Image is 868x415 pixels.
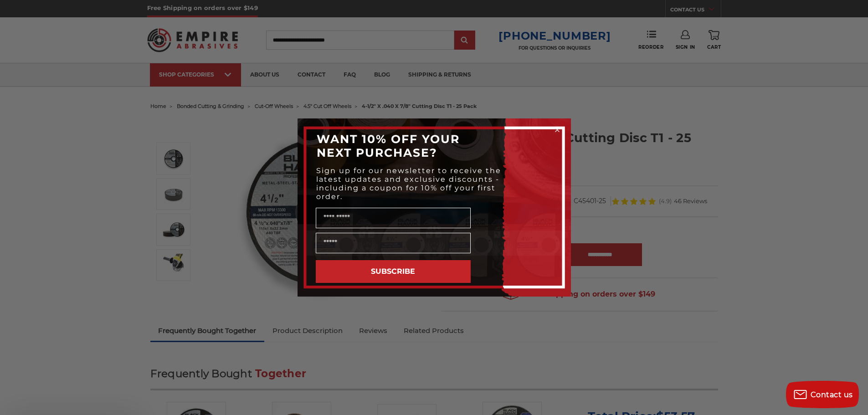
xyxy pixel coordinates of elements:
button: SUBSCRIBE [316,260,471,283]
button: Contact us [786,381,859,408]
span: Sign up for our newsletter to receive the latest updates and exclusive discounts - including a co... [316,166,501,201]
button: Close dialog [553,125,562,134]
span: WANT 10% OFF YOUR NEXT PURCHASE? [317,132,460,159]
span: Contact us [811,390,853,399]
input: Email [316,233,471,253]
